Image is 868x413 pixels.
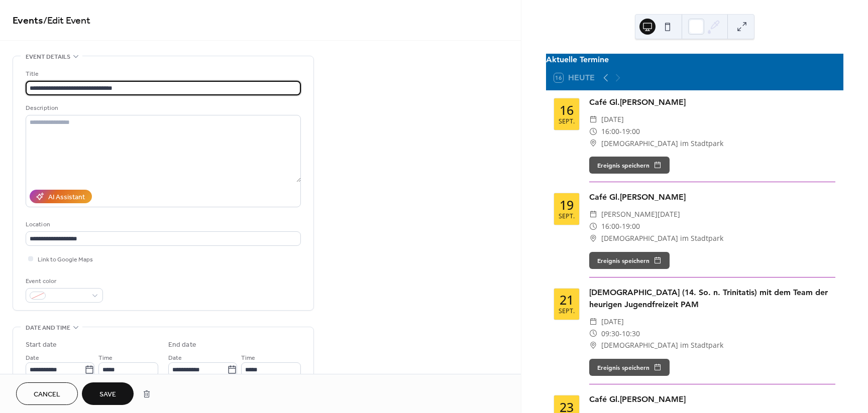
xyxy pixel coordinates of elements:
div: ​ [589,328,597,340]
div: ​ [589,220,597,232]
span: [DATE] [601,113,624,125]
span: Link to Google Maps [38,254,93,265]
span: Cancel [34,389,60,400]
div: Sept. [559,308,575,315]
span: - [619,125,622,137]
span: [DEMOGRAPHIC_DATA] im Stadtpark [601,137,723,150]
span: 09:30 [601,328,619,340]
div: ​ [589,316,597,328]
div: ​ [589,137,597,150]
div: ​ [589,125,597,137]
a: Events [13,11,43,31]
span: 19:00 [622,125,640,137]
span: - [619,328,622,340]
button: Ereignis speichern [589,252,670,269]
div: Sept. [559,213,575,220]
div: Start date [26,340,57,350]
div: 19 [560,199,574,211]
span: [PERSON_NAME][DATE] [601,208,680,220]
span: 16:00 [601,125,619,137]
div: 16 [560,104,574,116]
div: Café Gl.[PERSON_NAME] [589,96,835,108]
div: Description [26,103,299,113]
div: ​ [589,208,597,220]
span: Time [241,353,255,363]
div: ​ [589,339,597,351]
button: Ereignis speichern [589,359,670,376]
span: Date [26,353,39,363]
button: Ereignis speichern [589,157,670,174]
span: [DEMOGRAPHIC_DATA] im Stadtpark [601,232,723,244]
span: [DEMOGRAPHIC_DATA] im Stadtpark [601,339,723,351]
div: Event color [26,276,101,287]
button: Cancel [16,382,78,405]
div: Location [26,219,299,230]
div: Café Gl.[PERSON_NAME] [589,393,835,405]
div: Aktuelle Termine [546,54,843,66]
button: Save [82,382,134,405]
div: 21 [560,294,574,306]
div: ​ [589,232,597,244]
div: ​ [589,113,597,125]
div: [DEMOGRAPHIC_DATA] (14. So. n. Trinitatis) mit dem Team der heurigen Jugendfreizeit PAM [589,287,835,311]
div: Café Gl.[PERSON_NAME] [589,191,835,203]
div: End date [168,340,196,350]
span: Save [99,389,116,400]
span: Time [98,353,113,363]
span: 10:30 [622,328,640,340]
div: AI Assistant [48,192,85,203]
span: 19:00 [622,220,640,232]
div: Title [26,69,299,79]
span: 16:00 [601,220,619,232]
span: Event details [26,52,70,62]
span: [DATE] [601,316,624,328]
div: Sept. [559,118,575,125]
span: Date [168,353,182,363]
span: / Edit Event [43,11,90,31]
span: Date and time [26,323,70,333]
span: - [619,220,622,232]
button: AI Assistant [30,190,92,203]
